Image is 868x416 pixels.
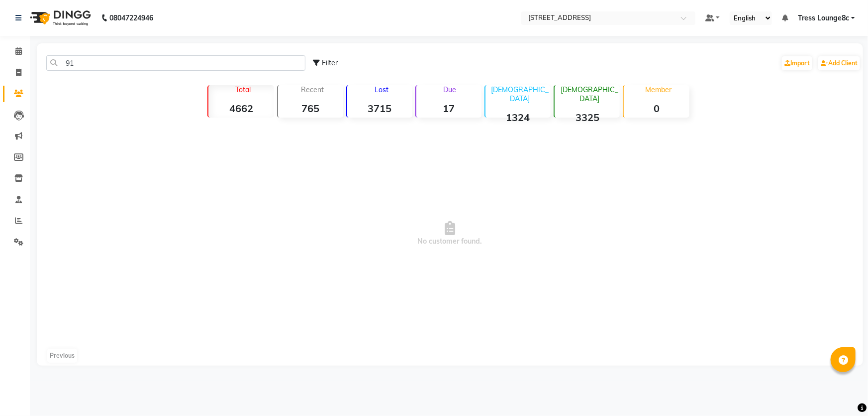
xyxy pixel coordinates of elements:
p: Recent [282,85,343,94]
strong: 3325 [555,111,620,124]
p: Lost [351,85,412,94]
span: Tress Lounge8c [798,13,849,23]
input: Search by Name/Mobile/Email/Code [46,55,305,71]
p: [DEMOGRAPHIC_DATA] [559,85,620,103]
p: Member [628,85,689,94]
strong: 0 [624,102,689,115]
p: Total [212,85,274,94]
img: logo [25,4,94,32]
span: No customer found. [37,122,863,346]
b: 08047224946 [109,4,153,32]
a: Import [782,56,812,70]
strong: 1324 [485,111,551,124]
strong: 17 [416,102,482,115]
strong: 765 [278,102,343,115]
p: Due [418,85,482,94]
span: Filter [322,58,338,67]
a: Add Client [818,56,860,70]
strong: 4662 [208,102,274,115]
p: [DEMOGRAPHIC_DATA] [489,85,551,103]
strong: 3715 [347,102,412,115]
